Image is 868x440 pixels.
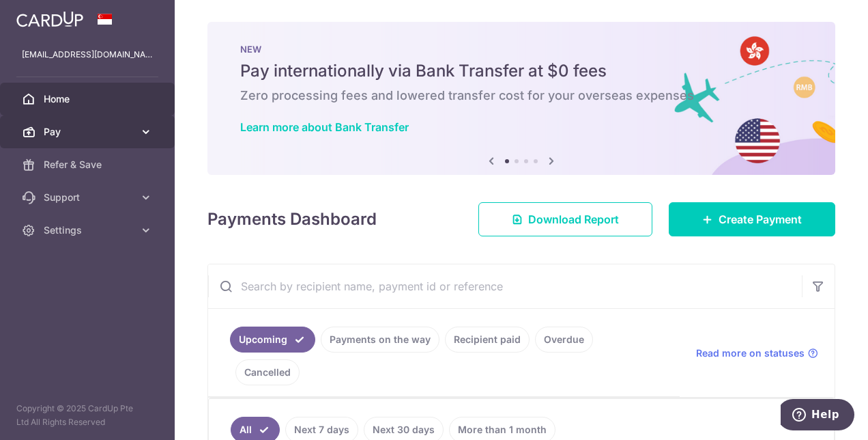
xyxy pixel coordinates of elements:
span: Pay [44,125,134,139]
a: Recipient paid [445,327,530,353]
a: Upcoming [230,327,315,353]
input: Search by recipient name, payment id or reference [208,264,802,308]
a: Cancelled [235,359,300,385]
a: Learn more about Bank Transfer [240,120,409,134]
span: Home [44,92,134,106]
p: NEW [240,44,802,55]
h5: Pay internationally via Bank Transfer at $0 fees [240,60,802,82]
a: Payments on the way [321,327,439,353]
a: Create Payment [669,202,835,236]
iframe: Opens a widget where you can find more information [781,399,854,433]
h6: Zero processing fees and lowered transfer cost for your overseas expenses [240,87,802,104]
a: Read more on statuses [696,346,818,360]
a: Download Report [478,202,652,236]
span: Download Report [528,211,619,228]
span: Refer & Save [44,158,134,171]
p: [EMAIL_ADDRESS][DOMAIN_NAME] [22,48,153,61]
span: Settings [44,223,134,237]
h4: Payments Dashboard [207,207,377,232]
span: Create Payment [719,211,802,228]
img: CardUp [16,11,83,27]
a: Overdue [535,327,593,353]
img: Bank transfer banner [207,22,835,175]
span: Read more on statuses [696,346,805,360]
span: Support [44,191,134,204]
